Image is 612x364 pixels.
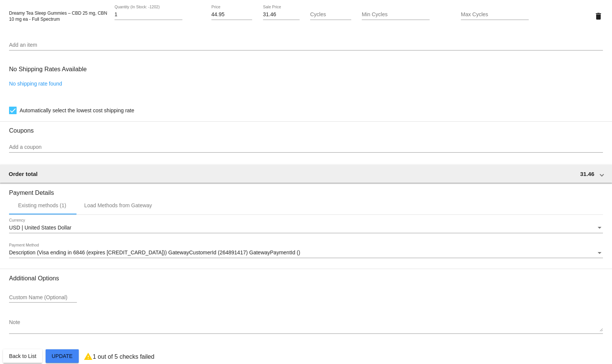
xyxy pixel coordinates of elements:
[9,249,300,255] span: Description (Visa ending in 6846 (expires [CREDIT_CARD_DATA])) GatewayCustomerId (264891417) Gate...
[9,171,38,177] span: Order total
[9,121,603,134] h3: Coupons
[211,12,252,18] input: Price
[84,202,152,208] div: Load Methods from Gateway
[20,106,134,115] span: Automatically select the lowest cost shipping rate
[310,12,351,18] input: Cycles
[9,144,603,150] input: Add a coupon
[46,349,79,363] button: Update
[9,81,62,87] a: No shipping rate found
[461,12,529,18] input: Max Cycles
[9,295,77,301] input: Custom Name (Optional)
[594,12,603,21] mat-icon: delete
[18,202,66,208] div: Existing methods (1)
[84,352,93,361] mat-icon: warning
[9,61,87,77] h3: No Shipping Rates Available
[263,12,300,18] input: Sale Price
[9,275,603,282] h3: Additional Options
[9,225,603,231] mat-select: Currency
[115,12,182,18] input: Quantity (In Stock: -1202)
[9,11,107,22] span: Dreamy Tea Sleep Gummies – CBD 25 mg, CBN 10 mg ea - Full Spectrum
[9,250,603,256] mat-select: Payment Method
[580,171,594,177] span: 31.46
[93,353,155,360] p: 1 out of 5 checks failed
[3,349,42,363] button: Back to List
[52,353,73,359] span: Update
[9,225,71,231] span: USD | United States Dollar
[362,12,430,18] input: Min Cycles
[9,353,36,359] span: Back to List
[9,184,603,196] h3: Payment Details
[9,42,603,48] input: Add an item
